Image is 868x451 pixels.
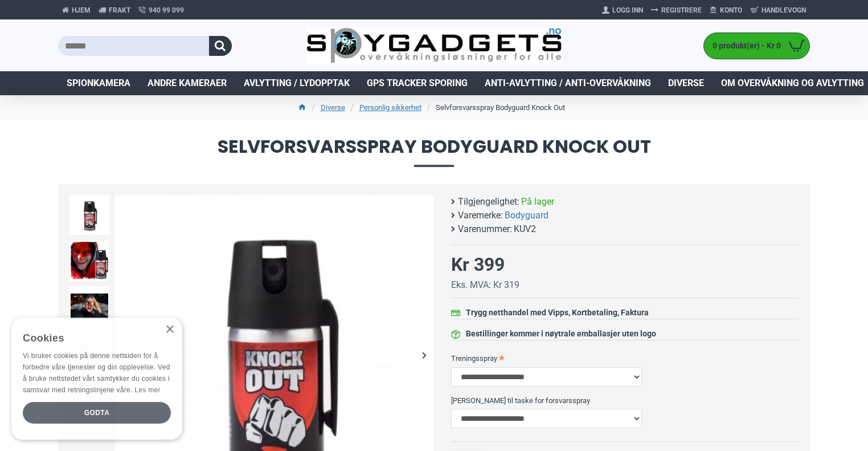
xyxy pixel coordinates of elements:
[485,76,651,90] span: Anti-avlytting / Anti-overvåkning
[244,76,350,90] span: Avlytting / Lydopptak
[165,326,174,334] div: Close
[451,391,799,409] label: [PERSON_NAME] til taske for forsvarsspray
[647,1,706,19] a: Registrere
[612,5,643,15] span: Logg Inn
[598,1,647,19] a: Logg Inn
[668,76,704,90] span: Diverse
[466,307,649,319] div: Trygg netthandel med Vipps, Kortbetaling, Faktura
[235,71,358,95] a: Avlytting / Lydopptak
[458,195,519,209] b: Tilgjengelighet:
[148,76,227,90] span: Andre kameraer
[451,251,505,278] div: Kr 399
[134,386,160,394] a: Les mer, opens a new window
[505,209,548,222] a: Bodyguard
[704,40,784,52] span: 0 produkt(er) - Kr 0
[58,71,139,95] a: Spionkamera
[746,1,810,19] a: Handlevogn
[476,71,660,95] a: Anti-avlytting / Anti-overvåkning
[67,76,130,90] span: Spionkamera
[721,76,864,90] span: Om overvåkning og avlytting
[704,33,809,59] a: 0 produkt(er) - Kr 0
[139,71,235,95] a: Andre kameraer
[23,352,170,393] span: Vi bruker cookies på denne nettsiden for å forbedre våre tjenester og din opplevelse. Ved å bruke...
[661,5,702,15] span: Registrere
[458,222,512,236] b: Varenummer:
[761,5,806,15] span: Handlevogn
[514,222,536,236] span: KUV2
[706,1,746,19] a: Konto
[358,71,476,95] a: GPS Tracker Sporing
[451,349,799,367] label: Treningsspray
[149,5,184,15] span: 940 99 099
[69,286,109,326] img: Forsvarsspray - Lovlig Pepperspray - SpyGadgets.no
[367,76,468,90] span: GPS Tracker Sporing
[72,5,91,15] span: Hjem
[720,5,742,15] span: Konto
[458,209,503,222] b: Varemerke:
[69,241,109,281] img: Forsvarsspray - Lovlig Pepperspray - SpyGadgets.no
[660,71,713,95] a: Diverse
[23,326,163,351] div: Cookies
[69,195,109,235] img: Forsvarsspray - Lovlig Pepperspray - SpyGadgets.no
[23,402,171,424] div: Godta
[359,102,421,113] a: Personlig sikkerhet
[306,27,562,64] img: SpyGadgets.no
[58,137,810,166] span: Selvforsvarsspray Bodyguard Knock Out
[109,5,130,15] span: Frakt
[321,102,345,113] a: Diverse
[414,345,434,365] div: Next slide
[521,195,554,209] span: På lager
[466,328,656,340] div: Bestillinger kommer i nøytrale emballasjer uten logo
